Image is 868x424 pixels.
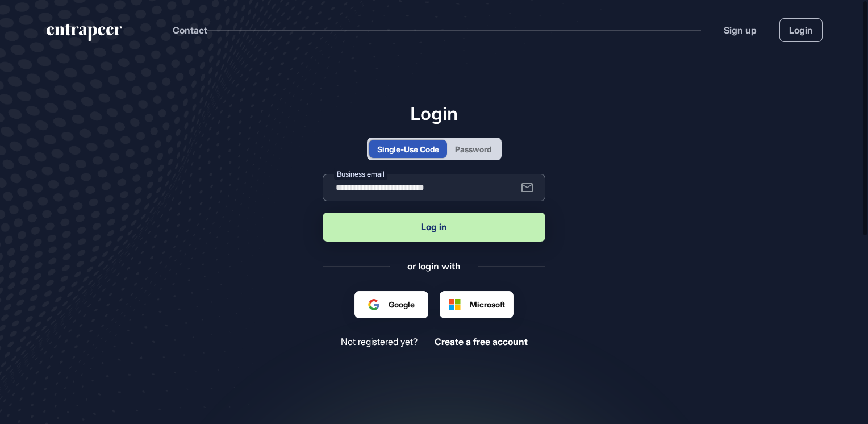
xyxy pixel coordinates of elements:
span: Microsoft [470,298,505,310]
span: Not registered yet? [341,336,418,347]
a: Sign up [724,23,757,37]
a: Create a free account [435,336,528,347]
a: Login [779,18,823,42]
span: Create a free account [435,336,528,347]
div: Password [455,143,491,155]
button: Log in [323,213,545,242]
label: Business email [334,168,387,180]
button: Contact [173,23,207,38]
div: Single-Use Code [377,143,439,155]
h1: Login [323,102,545,124]
div: or login with [407,260,461,272]
a: entrapeer-logo [45,24,123,45]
